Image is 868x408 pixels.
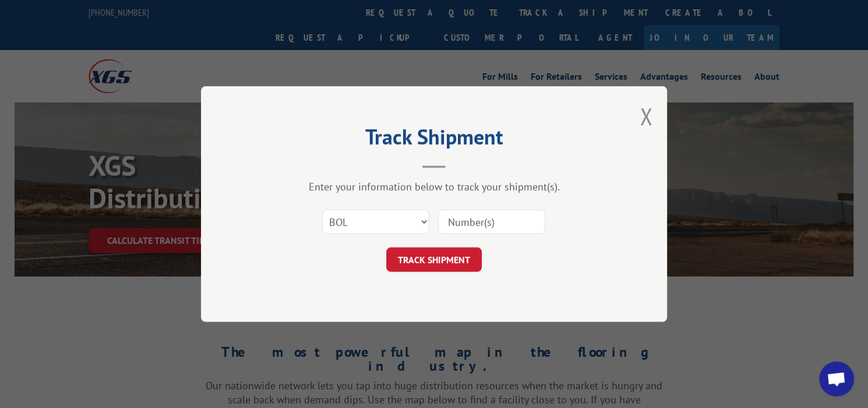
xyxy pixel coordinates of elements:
h2: Track Shipment [259,129,609,151]
input: Number(s) [438,210,545,234]
a: Open chat [819,361,854,396]
div: Enter your information below to track your shipment(s). [259,180,609,193]
button: TRACK SHIPMENT [386,247,482,272]
button: Close modal [640,101,652,132]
